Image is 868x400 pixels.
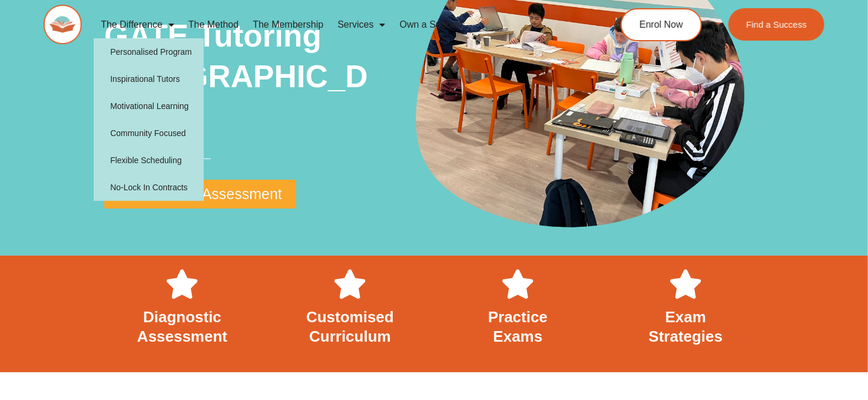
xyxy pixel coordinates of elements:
nav: Menu [94,11,576,38]
iframe: Chat Widget [672,267,868,400]
span: Customised Curriculum [306,308,394,346]
span: Enrol Now [640,20,683,29]
a: Personalised Program [94,38,204,65]
span: Practice Exams [488,308,548,346]
a: Own a Success [393,11,472,38]
a: Community Focused [94,120,204,147]
a: Services [330,11,392,38]
ul: The Difference [94,38,204,201]
a: Inspirational Tutors [94,65,204,92]
span: Find a Success [747,20,807,29]
span: Book A Free Assessment [118,187,282,201]
a: The Membership [246,11,330,38]
a: Find a Success [729,8,825,41]
h2: GATE Tutoring [GEOGRAPHIC_DATA] [104,16,385,138]
a: The Difference [94,11,181,38]
a: The Method [181,11,246,38]
span: Diagnostic Assessment [137,308,227,346]
a: Enrol Now [621,8,702,41]
a: No-Lock In Contracts [94,174,204,201]
a: Flexible Scheduling [94,147,204,174]
a: Motivational Learning [94,92,204,120]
